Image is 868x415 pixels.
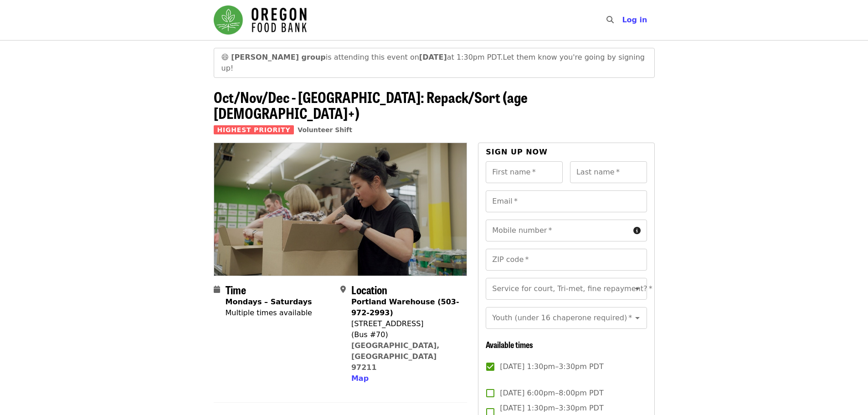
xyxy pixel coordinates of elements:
input: Search [619,9,627,31]
input: Mobile number [486,220,629,241]
span: grinning face emoji [221,53,229,61]
button: Open [631,282,644,295]
i: calendar icon [214,285,220,294]
strong: [DATE] [419,53,447,61]
input: First name [486,161,563,183]
a: [GEOGRAPHIC_DATA], [GEOGRAPHIC_DATA] 97211 [351,341,440,372]
strong: Mondays – Saturdays [226,297,312,306]
span: Oct/Nov/Dec - [GEOGRAPHIC_DATA]: Repack/Sort (age [DEMOGRAPHIC_DATA]+) [214,86,528,123]
strong: Portland Warehouse (503-972-2993) [351,297,459,317]
span: Available times [486,338,533,350]
input: ZIP code [486,249,647,271]
input: Email [486,190,647,212]
div: (Bus #70) [351,329,460,340]
span: Sign up now [486,148,548,156]
span: Highest Priority [214,125,294,134]
input: Last name [570,161,647,183]
button: Log in [615,11,654,29]
span: [DATE] 1:30pm–3:30pm PDT [500,361,603,372]
i: map-marker-alt icon [340,285,346,294]
span: Time [226,282,246,297]
img: Oct/Nov/Dec - Portland: Repack/Sort (age 8+) organized by Oregon Food Bank [214,143,467,275]
a: Volunteer Shift [298,126,352,133]
span: is attending this event on at 1:30pm PDT. [231,53,503,61]
span: Location [351,282,387,297]
div: Multiple times available [226,307,312,318]
i: circle-info icon [633,226,641,235]
button: Map [351,373,369,384]
span: Log in [622,15,647,24]
div: [STREET_ADDRESS] [351,318,460,329]
button: Open [631,312,644,324]
img: Oregon Food Bank - Home [214,5,307,35]
span: Map [351,374,369,383]
strong: [PERSON_NAME] group [231,53,326,61]
span: [DATE] 6:00pm–8:00pm PDT [500,388,603,399]
i: search icon [606,15,614,24]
